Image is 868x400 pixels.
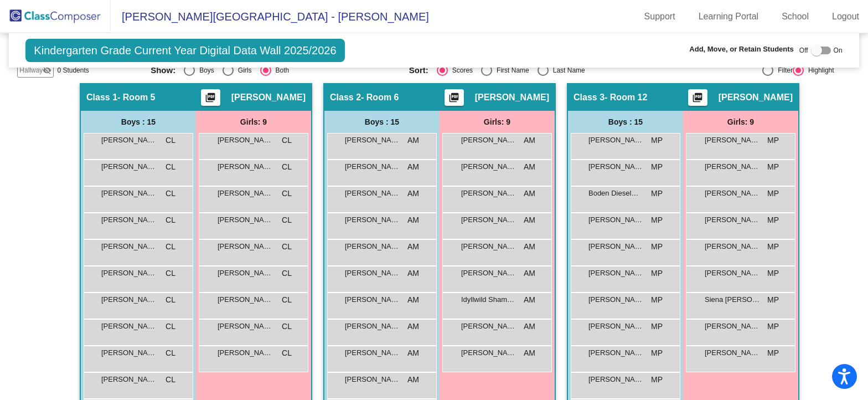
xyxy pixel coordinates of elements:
[345,374,400,385] span: [PERSON_NAME]
[218,268,273,279] span: [PERSON_NAME]
[651,214,663,226] span: MP
[101,374,157,385] span: [PERSON_NAME]
[767,135,779,146] span: MP
[475,92,549,103] span: [PERSON_NAME]
[568,111,683,133] div: Boys : 15
[57,65,89,75] span: 0 Students
[688,89,707,106] button: Print Students Details
[407,161,419,173] span: AM
[705,241,760,252] span: [PERSON_NAME]
[166,135,175,146] span: CL
[588,241,644,252] span: [PERSON_NAME]
[409,65,428,75] span: Sort:
[345,161,400,172] span: [PERSON_NAME]
[101,268,157,279] span: [PERSON_NAME] [PERSON_NAME]
[101,135,157,146] span: [PERSON_NAME]
[705,161,760,172] span: [PERSON_NAME]
[651,294,663,306] span: MP
[101,321,157,332] span: [PERSON_NAME]
[201,89,220,106] button: Print Students Details
[461,347,516,358] span: [PERSON_NAME]
[651,374,663,386] span: MP
[345,347,400,358] span: [PERSON_NAME]
[705,294,760,305] span: Siena [PERSON_NAME]
[588,161,644,172] span: [PERSON_NAME]
[282,294,292,306] span: CL
[524,347,535,359] span: AM
[166,321,175,332] span: CL
[282,347,292,359] span: CL
[218,241,273,252] span: [PERSON_NAME]
[461,321,516,332] span: [PERSON_NAME]
[101,294,157,305] span: [PERSON_NAME]
[461,188,516,199] span: [PERSON_NAME]
[195,65,214,75] div: Boys
[445,89,464,106] button: Print Students Details
[651,347,663,359] span: MP
[767,188,779,199] span: MP
[705,214,760,225] span: [PERSON_NAME]
[651,161,663,173] span: MP
[573,92,604,103] span: Class 3
[101,214,157,225] span: [PERSON_NAME]
[218,347,273,358] span: [PERSON_NAME]
[651,135,663,146] span: MP
[524,135,535,146] span: AM
[166,294,175,306] span: CL
[345,241,400,252] span: [PERSON_NAME]
[588,347,644,358] span: [PERSON_NAME]
[767,347,779,359] span: MP
[25,39,344,62] span: Kindergarten Grade Current Year Digital Data Wall 2025/2026
[218,135,273,146] span: [PERSON_NAME]
[461,135,516,146] span: [PERSON_NAME]
[101,241,157,252] span: [PERSON_NAME]
[767,294,779,306] span: MP
[407,188,419,199] span: AM
[204,92,217,107] mat-icon: picture_as_pdf
[767,321,779,332] span: MP
[407,214,419,226] span: AM
[773,8,818,25] a: School
[282,214,292,226] span: CL
[282,268,292,279] span: CL
[166,188,175,199] span: CL
[409,65,659,76] mat-radio-group: Select an option
[691,92,704,107] mat-icon: picture_as_pdf
[282,241,292,253] span: CL
[588,135,644,146] span: [PERSON_NAME]
[101,161,157,172] span: [PERSON_NAME]
[271,65,290,75] div: Both
[282,135,292,146] span: CL
[588,321,644,332] span: [PERSON_NAME]
[461,294,516,305] span: Idyllwild Shamble
[492,65,529,75] div: First Name
[767,241,779,253] span: MP
[604,92,647,103] span: - Room 12
[524,214,535,226] span: AM
[461,241,516,252] span: [PERSON_NAME]
[282,321,292,332] span: CL
[345,268,400,279] span: [PERSON_NAME]
[635,8,684,25] a: Support
[705,135,760,146] span: [PERSON_NAME]
[524,268,535,279] span: AM
[407,374,419,386] span: AM
[345,214,400,225] span: [PERSON_NAME]
[719,92,793,103] span: [PERSON_NAME]
[588,374,644,385] span: [PERSON_NAME]
[407,268,419,279] span: AM
[345,188,400,199] span: [PERSON_NAME]
[773,65,793,75] div: Filter
[407,321,419,332] span: AM
[166,161,175,173] span: CL
[218,214,273,225] span: [PERSON_NAME]
[111,8,429,25] span: [PERSON_NAME][GEOGRAPHIC_DATA] - [PERSON_NAME]
[361,92,399,103] span: - Room 6
[345,135,400,146] span: [PERSON_NAME]
[683,111,798,133] div: Girls: 9
[218,188,273,199] span: [PERSON_NAME]
[588,294,644,305] span: [PERSON_NAME]
[407,294,419,306] span: AM
[588,214,644,225] span: [PERSON_NAME]
[690,8,768,25] a: Learning Portal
